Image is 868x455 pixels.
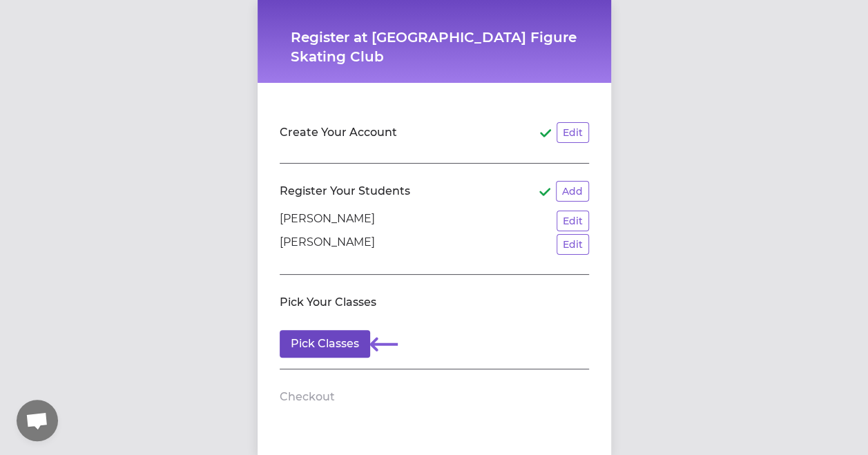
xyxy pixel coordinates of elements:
h2: Checkout [280,389,335,405]
h2: Pick Your Classes [280,294,376,311]
button: Edit [557,122,589,143]
p: [PERSON_NAME] [280,234,375,255]
div: Open chat [17,400,58,441]
button: Edit [557,211,589,231]
h1: Register at [GEOGRAPHIC_DATA] Figure Skating Club [291,28,578,66]
h2: Register Your Students [280,183,410,200]
button: Edit [557,234,589,255]
button: Pick Classes [280,330,370,358]
p: [PERSON_NAME] [280,211,375,231]
button: Add [556,181,589,202]
h2: Create Your Account [280,124,397,141]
